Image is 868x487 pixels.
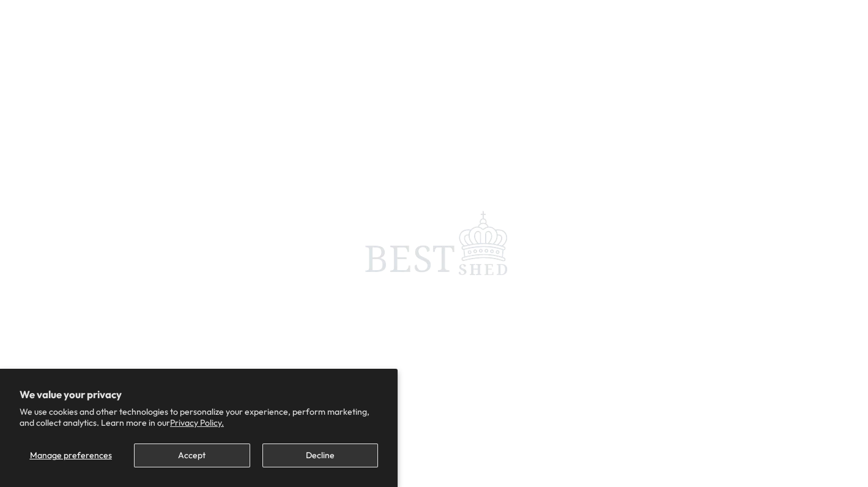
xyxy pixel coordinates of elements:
button: Decline [262,444,378,467]
a: Privacy Policy. [170,417,224,428]
button: Manage preferences [20,444,122,467]
p: We use cookies and other technologies to personalize your experience, perform marketing, and coll... [20,406,378,428]
span: Manage preferences [30,450,112,461]
button: Accept [134,444,250,467]
h2: We value your privacy [20,388,378,401]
